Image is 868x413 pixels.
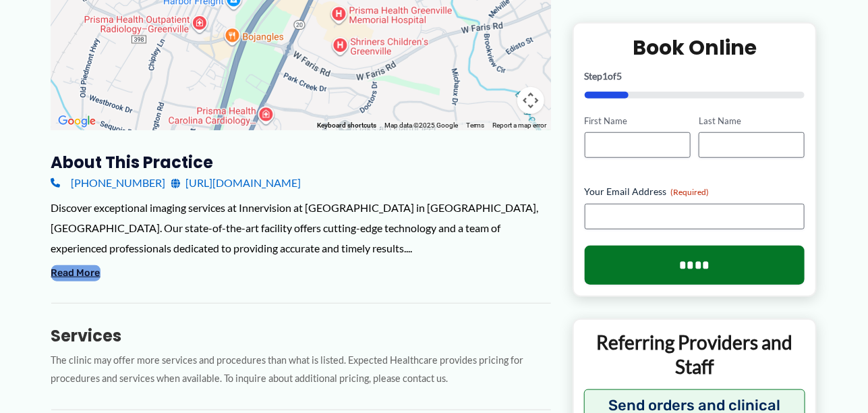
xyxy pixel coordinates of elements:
[493,121,547,129] a: Report a map error
[384,121,458,129] span: Map data ©2025 Google
[51,198,551,258] div: Discover exceptional imaging services at Innervision at [GEOGRAPHIC_DATA] in [GEOGRAPHIC_DATA], [...
[55,113,99,130] img: Google
[603,70,608,81] span: 1
[317,121,376,130] button: Keyboard shortcuts
[51,173,166,193] a: [PHONE_NUMBER]
[585,34,805,60] h2: Book Online
[171,173,301,193] a: [URL][DOMAIN_NAME]
[51,265,100,281] button: Read More
[671,187,710,197] span: (Required)
[466,121,485,129] a: Terms (opens in new tab)
[585,71,805,80] p: Step of
[517,87,544,114] button: Map camera controls
[55,113,99,130] a: Open this area in Google Maps (opens a new window)
[51,352,551,388] p: The clinic may offer more services and procedures than what is listed. Expected Healthcare provid...
[617,70,623,81] span: 5
[51,152,551,173] h3: About this practice
[585,185,805,198] label: Your Email Address
[699,114,805,127] label: Last Name
[584,330,806,379] p: Referring Providers and Staff
[585,114,691,127] label: First Name
[51,325,551,346] h3: Services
